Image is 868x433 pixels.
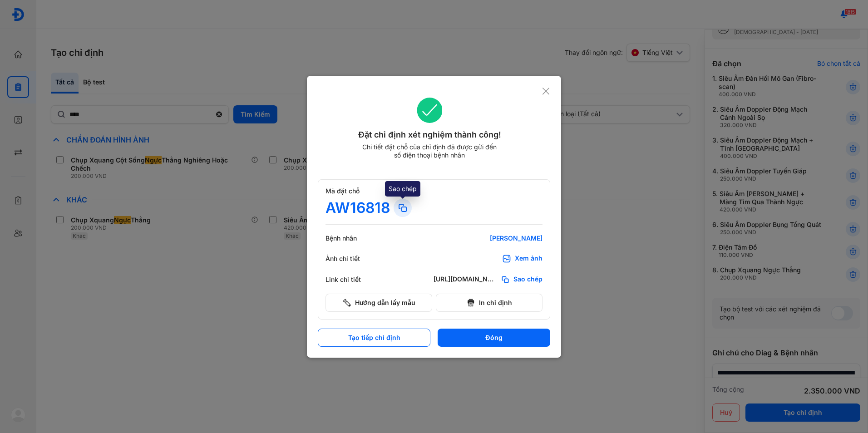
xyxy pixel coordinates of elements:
div: Bệnh nhân [325,234,380,242]
button: Hướng dẫn lấy mẫu [325,294,432,312]
button: Tạo tiếp chỉ định [318,329,430,347]
div: Đặt chỉ định xét nghiệm thành công! [318,128,542,141]
button: In chỉ định [436,294,542,312]
div: [URL][DOMAIN_NAME] [434,275,497,284]
div: Xem ảnh [515,254,542,263]
button: Đóng [438,329,550,347]
span: Sao chép [513,275,542,284]
div: [PERSON_NAME] [434,234,542,242]
div: AW16818 [325,199,390,217]
div: Ảnh chi tiết [325,255,380,263]
div: Mã đặt chỗ [325,187,542,195]
div: Chi tiết đặt chỗ của chỉ định đã được gửi đến số điện thoại bệnh nhân [358,143,501,159]
div: Link chi tiết [325,276,380,284]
